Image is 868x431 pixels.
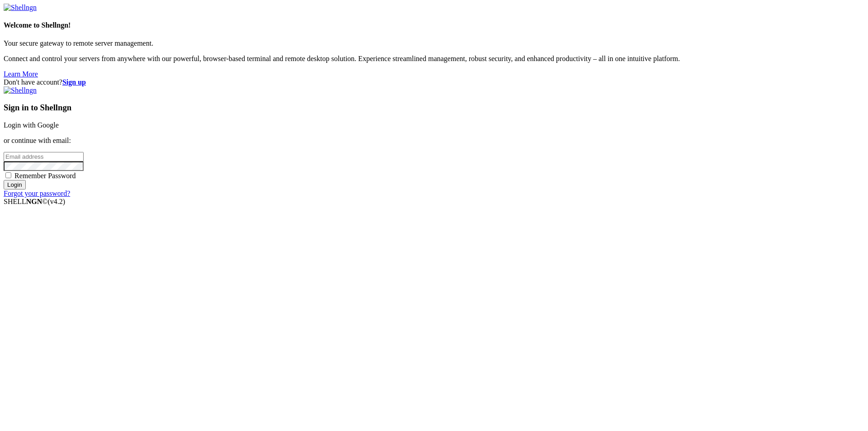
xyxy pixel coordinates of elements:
[4,103,864,113] h3: Sign in to Shellngn
[4,137,864,145] p: or continue with email:
[4,189,70,197] a: Forgot your password?
[4,198,65,205] span: SHELL ©
[4,55,864,63] p: Connect and control your servers from anywhere with our powerful, browser-based terminal and remo...
[4,70,38,78] a: Learn More
[48,198,66,205] span: 4.2.0
[14,172,76,180] span: Remember Password
[4,121,59,129] a: Login with Google
[26,198,42,205] b: NGN
[4,4,37,12] img: Shellngn
[4,21,864,29] h4: Welcome to Shellngn!
[4,86,37,95] img: Shellngn
[62,78,86,86] a: Sign up
[4,180,26,189] input: Login
[5,172,11,178] input: Remember Password
[4,78,864,86] div: Don't have account?
[4,152,84,161] input: Email address
[4,39,864,47] p: Your secure gateway to remote server management.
